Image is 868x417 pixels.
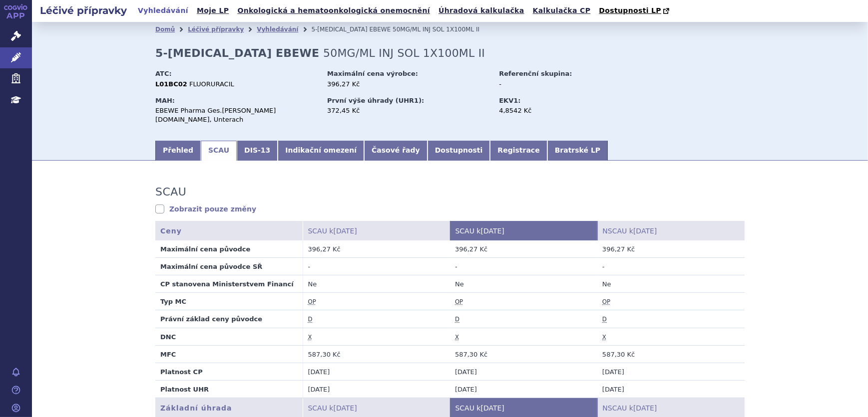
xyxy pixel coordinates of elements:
span: 50MG/ML INJ SOL 1X100ML II [323,47,485,59]
td: Ne [597,275,745,293]
a: Onkologická a hematoonkologická onemocnění [234,4,433,17]
strong: Maximální cena výrobce: [327,70,418,77]
abbr: regulace obchodní přirážky, výrobní cena nepodléhá regulaci podle cenového předpisu MZ ČR [308,298,316,306]
th: Ceny [155,221,303,240]
td: [DATE] [303,363,450,381]
a: Dostupnosti [428,141,490,161]
div: 4,8542 Kč [499,106,611,115]
span: [DATE] [481,227,504,235]
td: - [450,257,597,275]
div: - [499,80,611,89]
span: [DATE] [633,227,657,235]
abbr: dočasná cenová deregulace LP na základě účinné dohodnuté nejvyšší ceny výrobce [308,316,313,323]
span: 5-[MEDICAL_DATA] EBEWE [311,26,391,33]
td: Ne [450,275,597,293]
td: - [597,257,745,275]
strong: Typ MC [160,298,186,305]
th: SCAU k [303,221,450,240]
td: Ne [303,275,450,293]
abbr: dočasná cenová deregulace LP na základě účinné dohodnuté nejvyšší ceny výrobce [602,316,607,323]
a: Přehled [155,141,201,161]
td: 396,27 Kč [303,240,450,258]
span: Dostupnosti LP [599,6,661,14]
a: Vyhledávání [135,4,191,17]
td: 396,27 Kč [597,240,745,258]
a: Domů [155,26,175,33]
strong: MAH: [155,97,175,104]
span: [DATE] [481,404,504,412]
strong: Referenční skupina: [499,70,572,77]
td: 587,30 Kč [597,345,745,363]
strong: CP stanovena Ministerstvem Financí [160,280,294,288]
div: 396,27 Kč [327,80,489,89]
th: SCAU k [450,221,597,240]
a: DIS-13 [237,141,278,161]
span: FLUORURACIL [189,80,234,88]
a: Bratrské LP [547,141,608,161]
span: [DATE] [334,227,357,235]
a: Kalkulačka CP [530,4,594,17]
abbr: regulace obchodní přirážky, výrobní cena nepodléhá regulaci podle cenového předpisu MZ ČR [455,298,463,306]
a: Zobrazit pouze změny [155,204,256,214]
a: Časové řady [364,141,428,161]
strong: 5-[MEDICAL_DATA] EBEWE [155,47,319,59]
a: Vyhledávání [257,26,298,33]
a: Moje LP [194,4,232,17]
strong: MFC [160,351,176,358]
strong: Maximální cena původce SŘ [160,263,262,270]
a: Registrace [490,141,547,161]
strong: Právní základ ceny původce [160,315,262,323]
td: 587,30 Kč [303,345,450,363]
div: EBEWE Pharma Ges.[PERSON_NAME][DOMAIN_NAME], Unterach [155,106,318,124]
a: Léčivé přípravky [188,26,244,33]
abbr: dočasná cenová deregulace LP na základě účinné dohodnuté nejvyšší ceny výrobce [455,316,459,323]
h2: Léčivé přípravky [32,3,135,17]
abbr: Ano [455,334,459,341]
th: NSCAU k [597,221,745,240]
td: [DATE] [597,363,745,381]
a: Dostupnosti LP [596,4,674,18]
abbr: regulace obchodní přirážky, výrobní cena nepodléhá regulaci podle cenového předpisu MZ ČR [602,298,610,306]
strong: DNC [160,333,176,341]
strong: ATC: [155,70,172,77]
span: [DATE] [633,404,657,412]
span: [DATE] [334,404,357,412]
a: Indikační omezení [278,141,364,161]
td: [DATE] [450,363,597,381]
abbr: Ano [308,334,312,341]
td: - [303,257,450,275]
td: 396,27 Kč [450,240,597,258]
strong: Platnost CP [160,368,203,376]
h3: SCAU [155,186,186,199]
span: 50MG/ML INJ SOL 1X100ML II [393,26,479,33]
a: Úhradová kalkulačka [435,4,527,17]
strong: EKV1: [499,97,520,104]
strong: Platnost UHR [160,386,209,393]
strong: L01BC02 [155,80,187,88]
td: 587,30 Kč [450,345,597,363]
td: [DATE] [597,381,745,398]
strong: První výše úhrady (UHR1): [327,97,424,104]
div: 372,45 Kč [327,106,489,115]
strong: Maximální cena původce [160,245,250,253]
abbr: Ano [602,334,606,341]
td: [DATE] [450,381,597,398]
a: SCAU [201,141,237,161]
td: [DATE] [303,381,450,398]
